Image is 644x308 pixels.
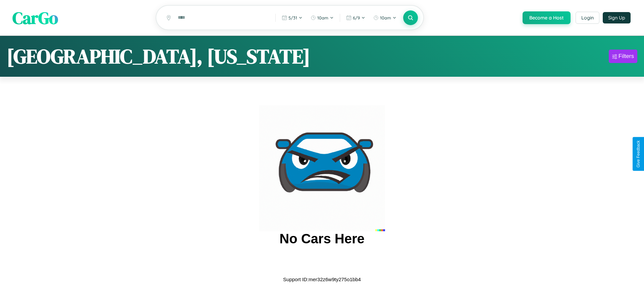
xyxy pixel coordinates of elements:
div: Give Feedback [636,140,641,168]
span: 10am [380,15,391,20]
span: 6 / 9 [353,15,360,20]
button: 10am [307,12,337,23]
span: 5 / 31 [288,15,297,20]
h2: No Cars Here [279,231,364,246]
button: Sign Up [603,12,631,23]
p: Support ID: mer32z6w9ty275o1bb4 [283,275,361,284]
img: car [259,105,385,231]
span: 10am [317,15,328,20]
button: Become a Host [523,11,571,24]
button: 5/31 [278,12,306,23]
button: Filters [609,50,637,63]
button: 6/9 [343,12,369,23]
button: 10am [370,12,400,23]
div: Filters [619,53,634,60]
h1: [GEOGRAPHIC_DATA], [US_STATE] [7,43,310,70]
span: CarGo [12,6,58,29]
button: Login [576,12,599,24]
